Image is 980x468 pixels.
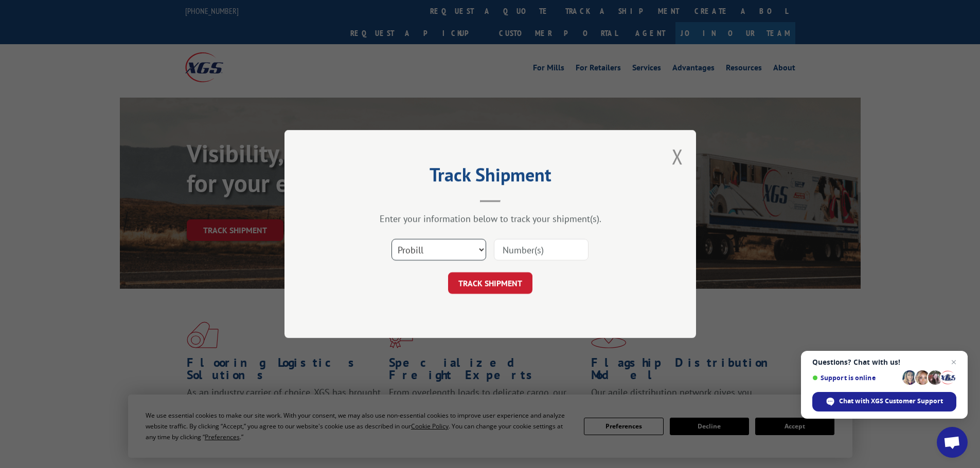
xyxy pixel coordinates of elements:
[448,272,532,294] button: TRACK SHIPMENT
[948,356,960,368] span: Close chat
[494,239,589,260] input: Number(s)
[812,374,899,382] span: Support is online
[812,358,956,366] span: Questions? Chat with us!
[672,143,683,170] button: Close modal
[812,392,956,411] div: Chat with XGS Customer Support
[839,397,943,406] span: Chat with XGS Customer Support
[336,167,645,187] h2: Track Shipment
[336,213,645,224] div: Enter your information below to track your shipment(s).
[937,427,968,458] div: Open chat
